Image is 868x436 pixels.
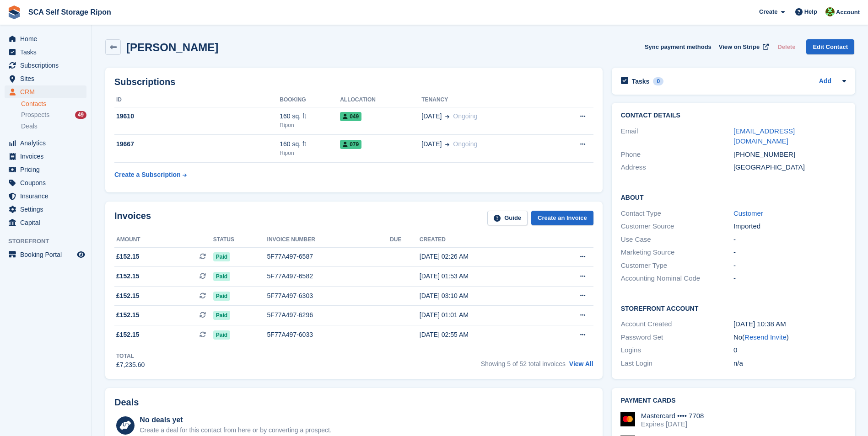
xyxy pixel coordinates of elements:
[25,5,115,20] a: SCA Self Storage Ripon
[20,59,75,72] span: Subscriptions
[8,237,91,246] span: Storefront
[621,247,733,258] div: Marketing Source
[836,8,860,17] span: Account
[280,139,340,149] div: 160 sq. ft
[774,39,799,54] button: Delete
[5,248,86,261] a: menu
[5,150,86,163] a: menu
[5,46,86,58] a: menu
[5,176,86,189] a: menu
[21,111,49,119] span: Prospects
[267,271,390,281] div: 5F77A497-6582
[5,216,86,229] a: menu
[621,261,733,271] div: Customer Type
[114,77,593,87] h2: Subscriptions
[715,39,771,54] a: View on Stripe
[116,291,140,301] span: £152.15
[621,126,733,147] div: Email
[21,122,86,131] a: Deals
[420,233,545,247] th: Created
[20,176,75,189] span: Coupons
[621,208,733,219] div: Contact Type
[116,310,140,320] span: £152.15
[280,149,340,157] div: Ripon
[621,192,846,202] h2: About
[114,139,280,149] div: 19667
[114,112,280,121] div: 19610
[453,140,477,148] span: Ongoing
[114,397,139,408] h2: Deals
[420,271,545,281] div: [DATE] 01:53 AM
[20,137,75,149] span: Analytics
[621,332,733,343] div: Password Set
[5,163,86,176] a: menu
[719,43,760,52] span: View on Stripe
[759,7,777,16] span: Create
[621,221,733,232] div: Customer Source
[280,112,340,121] div: 160 sq. ft
[804,7,817,16] span: Help
[213,233,267,247] th: Status
[280,121,340,129] div: Ripon
[5,72,86,85] a: menu
[421,112,442,121] span: [DATE]
[267,310,390,320] div: 5F77A497-6296
[7,5,21,19] img: stora-icon-8386f47178a22dfd0bd8f6a31ec36ba5ce8667c1dd55bd0f319d3a0aa187defe.svg
[641,420,704,428] div: Expires [DATE]
[621,234,733,245] div: Use Case
[733,221,846,232] div: Imported
[621,303,846,313] h2: Storefront Account
[116,330,140,340] span: £152.15
[116,352,145,360] div: Total
[733,358,846,369] div: n/a
[267,233,390,247] th: Invoice number
[653,77,663,85] div: 0
[733,319,846,330] div: [DATE] 10:38 AM
[20,85,75,98] span: CRM
[340,140,361,149] span: 079
[621,319,733,330] div: Account Created
[806,39,854,54] a: Edit Contact
[5,203,86,216] a: menu
[421,93,549,107] th: Tenancy
[420,310,545,320] div: [DATE] 01:01 AM
[420,330,545,340] div: [DATE] 02:55 AM
[621,273,733,284] div: Accounting Nominal Code
[733,149,846,160] div: [PHONE_NUMBER]
[641,412,704,420] div: Mastercard •••• 7708
[116,360,145,370] div: £7,235.60
[5,85,86,98] a: menu
[20,163,75,176] span: Pricing
[733,261,846,271] div: -
[267,252,390,261] div: 5F77A497-6587
[20,248,75,261] span: Booking Portal
[340,93,421,107] th: Allocation
[621,397,846,404] h2: Payment cards
[114,170,181,180] div: Create a Subscription
[621,358,733,369] div: Last Login
[733,345,846,356] div: 0
[621,345,733,356] div: Logins
[213,272,230,281] span: Paid
[126,41,218,53] h2: [PERSON_NAME]
[733,127,795,145] a: [EMAIL_ADDRESS][DOMAIN_NAME]
[267,291,390,301] div: 5F77A497-6303
[5,32,86,45] a: menu
[280,93,340,107] th: Booking
[20,203,75,216] span: Settings
[75,111,86,119] div: 49
[621,162,733,173] div: Address
[5,190,86,202] a: menu
[733,234,846,245] div: -
[20,72,75,85] span: Sites
[213,292,230,301] span: Paid
[645,39,712,54] button: Sync payment methods
[340,112,361,121] span: 049
[213,330,230,340] span: Paid
[114,211,151,226] h2: Invoices
[213,252,230,261] span: Paid
[420,291,545,301] div: [DATE] 03:10 AM
[531,211,593,226] a: Create an Invoice
[116,271,140,281] span: £152.15
[733,162,846,173] div: [GEOGRAPHIC_DATA]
